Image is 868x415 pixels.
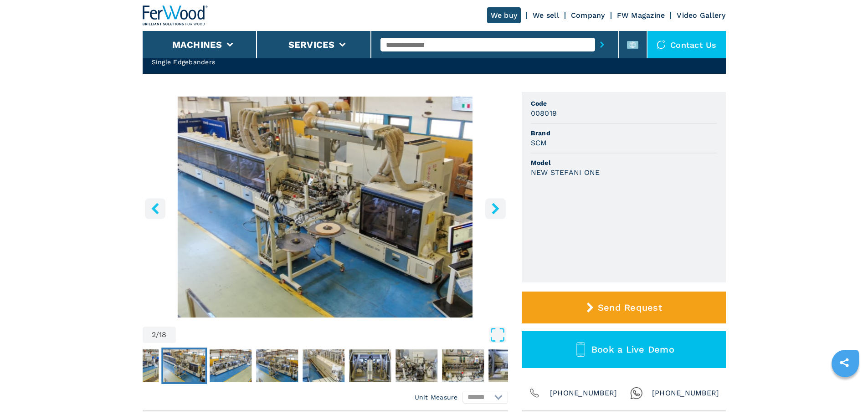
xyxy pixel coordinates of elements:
[533,11,559,20] a: We sell
[528,387,541,400] img: Phone
[115,348,160,384] button: Go to Slide 1
[145,198,165,219] button: left-button
[487,348,532,384] button: Go to Slide 9
[161,348,207,384] button: Go to Slide 2
[178,327,506,343] button: Open Fullscreen
[652,387,719,400] span: [PHONE_NUMBER]
[301,348,346,384] button: Go to Slide 5
[531,128,717,138] span: Brand
[829,374,861,408] iframe: Chat
[156,331,159,338] span: /
[117,349,159,382] img: 61790ff670d492a5bb295e59f61ab14d
[531,99,717,108] span: Code
[571,11,605,20] a: Company
[591,344,674,355] span: Book a Live Demo
[143,5,208,26] img: Ferwood
[440,348,486,384] button: Go to Slide 8
[522,331,726,368] button: Book a Live Demo
[395,349,437,382] img: 060c32a28ec7cefa9986ac4deb6d6bb0
[531,158,717,167] span: Model
[303,349,344,382] img: 033b579c63a2b7066e58a1271a246255
[677,11,725,20] a: Video Gallery
[647,31,726,58] div: Contact us
[630,387,643,400] img: Whatsapp
[657,40,666,49] img: Contact us
[172,39,222,50] button: Machines
[288,39,335,50] button: Services
[208,348,253,384] button: Go to Slide 3
[394,348,439,384] button: Go to Slide 7
[159,331,167,338] span: 18
[163,349,205,382] img: 75f4e8820ac889a968de22947b829654
[143,97,508,318] img: Single Edgebanders SCM NEW STEFANI ONE
[115,348,480,384] nav: Thumbnail Navigation
[488,349,530,382] img: bc43ec58264cb7d8bfa837d6d3d27773
[256,349,298,382] img: dcf02da6696e20d93e267b83ac241336
[833,351,856,374] a: sharethis
[210,349,252,382] img: be7e54b29b31472c6a3f587f2215937f
[143,97,508,318] div: Go to Slide 2
[349,349,391,382] img: 47541c60fa8d9fdb4a2620b22423f838
[442,349,484,382] img: 7772eafb34d1e388b5c24c6b52fff287
[531,108,557,118] h3: 008019
[531,138,547,148] h3: SCM
[254,348,300,384] button: Go to Slide 4
[485,198,506,219] button: right-button
[415,393,458,402] em: Unit Measure
[522,292,726,323] button: Send Request
[550,387,617,400] span: [PHONE_NUMBER]
[598,302,662,313] span: Send Request
[152,57,302,67] h2: Single Edgebanders
[152,331,156,338] span: 2
[487,7,521,23] a: We buy
[347,348,393,384] button: Go to Slide 6
[595,34,609,55] button: submit-button
[531,167,600,178] h3: NEW STEFANI ONE
[617,11,665,20] a: FW Magazine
